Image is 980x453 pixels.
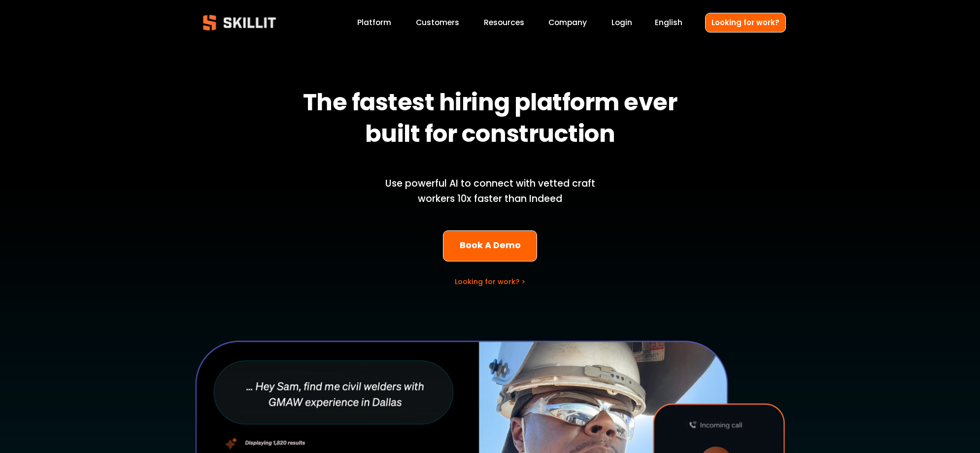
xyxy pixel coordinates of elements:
strong: The fastest hiring platform ever built for construction [303,84,682,156]
a: Looking for work? [705,13,786,32]
a: Book A Demo [443,230,537,261]
a: Customers [416,16,459,30]
a: folder dropdown [484,16,524,30]
a: Company [548,16,587,30]
div: language picker [655,16,682,30]
a: Platform [357,16,391,30]
a: Login [611,16,632,30]
span: English [655,17,682,28]
p: Use powerful AI to connect with vetted craft workers 10x faster than Indeed [369,176,612,206]
span: Resources [484,17,524,28]
img: Skillit [195,8,284,37]
a: Looking for work? > [455,277,525,287]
